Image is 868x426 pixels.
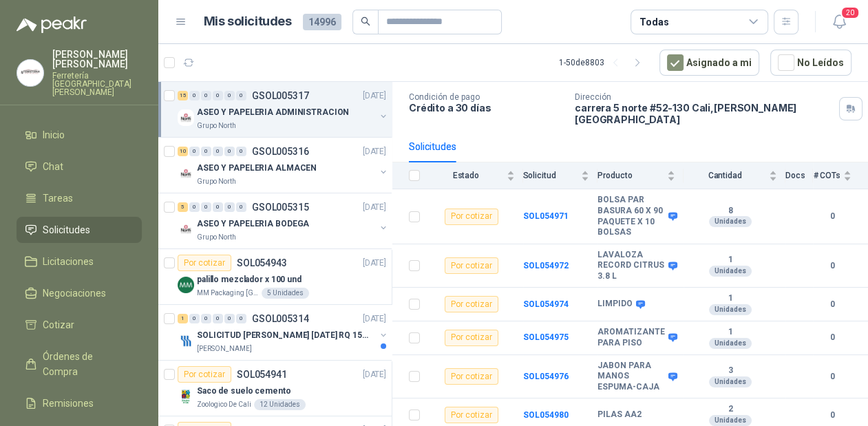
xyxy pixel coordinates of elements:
a: 5 0 0 0 0 0 GSOL005315[DATE] Company LogoASEO Y PAPELERIA BODEGAGrupo North [178,199,389,243]
div: 0 [201,314,211,323]
button: No Leídos [770,50,851,76]
p: Dirección [575,92,834,102]
th: Solicitud [523,162,598,189]
a: SOL054976 [523,372,569,381]
div: 0 [224,314,235,323]
th: # COTs [813,162,868,189]
a: Por cotizarSOL054941[DATE] Company LogoSaco de suelo cementoZoologico De Cali12 Unidades [158,361,392,416]
span: Tareas [43,191,73,206]
h1: Mis solicitudes [204,12,292,32]
p: Grupo North [197,176,236,187]
a: SOL054971 [523,211,569,221]
div: Unidades [709,304,752,315]
p: GSOL005317 [252,91,309,100]
th: Docs [785,162,814,189]
a: 1 0 0 0 0 0 GSOL005314[DATE] Company LogoSOLICITUD [PERSON_NAME] [DATE] RQ 15250[PERSON_NAME] [178,310,389,354]
div: Por cotizar [445,296,498,312]
p: ASEO Y PAPELERIA ALMACEN [197,162,317,175]
span: search [361,17,370,26]
img: Company Logo [178,332,194,349]
b: LAVALOZA RECORD CITRUS 3.8 L [597,250,665,282]
b: 0 [813,210,851,223]
p: [DATE] [363,312,386,326]
b: JABON PARA MANOS ESPUMA-CAJA [597,361,665,393]
p: Grupo North [197,232,236,243]
p: Saco de suelo cemento [197,385,290,398]
a: SOL054972 [523,261,569,270]
th: Cantidad [684,162,785,189]
img: Company Logo [17,60,43,86]
img: Company Logo [178,221,194,237]
a: SOL054980 [523,410,569,420]
a: Negociaciones [17,280,142,306]
div: 0 [189,91,200,100]
div: 1 [178,314,188,323]
b: 2 [684,404,776,415]
b: 0 [813,331,851,344]
img: Company Logo [178,388,194,405]
b: 1 [684,255,776,266]
p: GSOL005314 [252,314,309,323]
div: 0 [224,91,235,100]
div: 0 [213,147,223,156]
p: SOL054941 [237,370,287,379]
a: Solicitudes [17,217,142,243]
div: Por cotizar [445,330,498,346]
div: 5 [178,202,188,212]
div: Por cotizar [445,407,498,423]
p: [DATE] [363,368,386,381]
a: Inicio [17,122,142,148]
th: Producto [597,162,684,189]
div: Por cotizar [178,366,231,383]
img: Company Logo [178,165,194,182]
b: 8 [684,206,776,217]
div: Unidades [709,216,752,227]
div: Unidades [709,376,752,387]
b: 0 [813,370,851,383]
img: Company Logo [178,277,194,293]
p: Ferretería [GEOGRAPHIC_DATA][PERSON_NAME] [52,72,142,96]
button: 20 [827,10,851,34]
p: GSOL005316 [252,147,309,156]
b: 3 [684,365,776,376]
p: Condición de pago [409,92,564,102]
p: Crédito a 30 días [409,102,564,114]
p: [PERSON_NAME] [197,343,252,354]
p: Zoologico De Cali [197,399,251,410]
div: Unidades [709,415,752,426]
div: 0 [224,147,235,156]
a: SOL054975 [523,332,569,342]
div: 0 [201,147,211,156]
div: 0 [236,91,246,100]
div: Por cotizar [445,368,498,385]
div: Unidades [709,266,752,277]
div: Por cotizar [445,209,498,225]
b: 0 [813,298,851,311]
div: 0 [189,147,200,156]
p: [DATE] [363,89,386,103]
span: Órdenes de Compra [43,349,129,379]
span: Remisiones [43,396,94,411]
p: Grupo North [197,120,236,131]
span: Negociaciones [43,286,106,301]
div: 0 [189,314,200,323]
div: 0 [189,202,200,212]
a: Por cotizarSOL054943[DATE] Company Logopalillo mezclador x 100 undMM Packaging [GEOGRAPHIC_DATA]5... [158,249,392,305]
img: Logo peakr [17,17,87,33]
span: Producto [597,171,664,180]
span: 14996 [303,14,341,30]
span: Estado [428,171,504,180]
b: 0 [813,409,851,422]
div: 0 [201,202,211,212]
p: GSOL005315 [252,202,309,212]
div: 12 Unidades [254,399,306,410]
div: 0 [236,314,246,323]
div: Solicitudes [409,139,456,154]
p: SOLICITUD [PERSON_NAME] [DATE] RQ 15250 [197,329,368,342]
a: Cotizar [17,312,142,338]
p: SOL054943 [237,258,287,268]
a: 15 0 0 0 0 0 GSOL005317[DATE] Company LogoASEO Y PAPELERIA ADMINISTRACIONGrupo North [178,87,389,131]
